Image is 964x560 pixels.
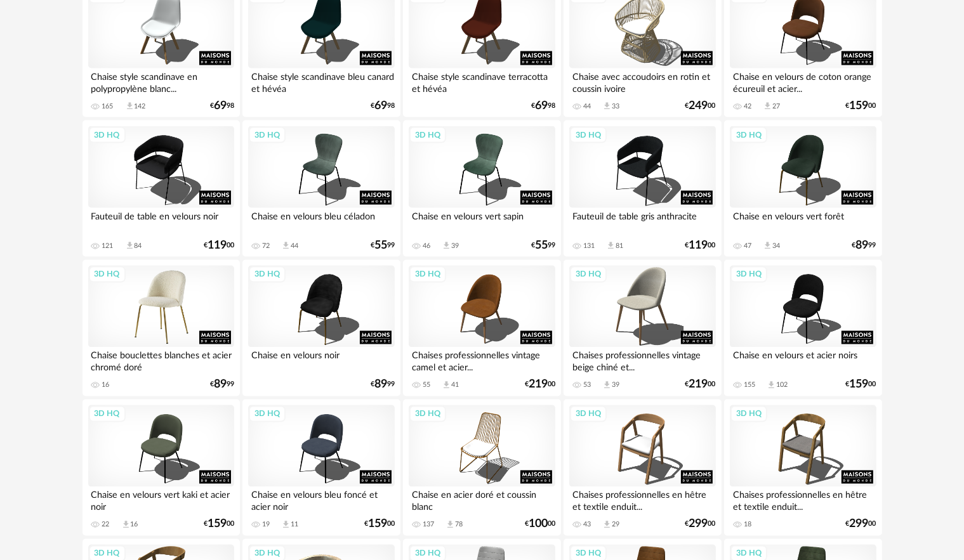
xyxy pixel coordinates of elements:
[535,101,548,110] span: 69
[612,521,619,530] div: 29
[744,242,751,251] div: 47
[564,260,721,397] a: 3D HQ Chaises professionnelles vintage beige chiné et... 53 Download icon 39 €21900
[409,208,555,233] div: Chaise en velours vert sapin
[570,406,607,422] div: 3D HQ
[612,102,619,111] div: 33
[83,120,240,257] a: 3D HQ Fauteuil de table en velours noir 121 Download icon 84 €11900
[730,208,876,233] div: Chaise en velours vert forêt
[850,520,869,529] span: 299
[248,68,394,94] div: Chaise style scandinave bleu canard et hévéa
[730,127,767,143] div: 3D HQ
[423,242,430,251] div: 46
[135,242,142,251] div: 84
[531,241,555,250] div: € 99
[125,101,135,111] span: Download icon
[368,520,387,529] span: 159
[374,101,387,110] span: 69
[685,381,716,389] div: € 00
[409,68,555,94] div: Chaise style scandinave terracotta et hévéa
[262,521,270,530] div: 19
[248,348,394,373] div: Chaise en velours noir
[409,348,555,373] div: Chaises professionnelles vintage camel et acier...
[602,101,612,111] span: Download icon
[281,241,291,251] span: Download icon
[564,120,721,257] a: 3D HQ Fauteuil de table gris anthracite 131 Download icon 81 €11900
[89,406,126,422] div: 3D HQ
[88,208,234,233] div: Fauteuil de table en velours noir
[531,101,555,110] div: € 98
[689,381,708,389] span: 219
[772,242,780,251] div: 34
[689,241,708,250] span: 119
[423,381,430,390] div: 55
[724,120,881,257] a: 3D HQ Chaise en velours vert forêt 47 Download icon 34 €8999
[446,520,455,530] span: Download icon
[535,241,548,250] span: 55
[403,400,560,537] a: 3D HQ Chaise en acier doré et coussin blanc 137 Download icon 78 €10000
[730,68,876,94] div: Chaise en velours de coton orange écureuil et acier...
[744,521,751,530] div: 18
[214,381,227,389] span: 89
[374,241,387,250] span: 55
[570,127,607,143] div: 3D HQ
[525,520,555,529] div: € 00
[409,487,555,512] div: Chaise en acier doré et coussin blanc
[102,102,114,111] div: 165
[776,381,788,390] div: 102
[569,487,715,512] div: Chaises professionnelles en hêtre et textile enduit...
[135,102,146,111] div: 142
[730,348,876,373] div: Chaise en velours et acier noirs
[724,260,881,397] a: 3D HQ Chaise en velours et acier noirs 155 Download icon 102 €15900
[214,101,227,110] span: 69
[249,127,286,143] div: 3D HQ
[529,381,548,389] span: 219
[409,406,446,422] div: 3D HQ
[242,120,400,257] a: 3D HQ Chaise en velours bleu céladon 72 Download icon 44 €5599
[131,521,138,530] div: 16
[569,68,715,94] div: Chaise avec accoudoirs en rotin et coussin ivoire
[612,381,619,390] div: 39
[291,242,298,251] div: 44
[204,241,234,250] div: € 00
[583,381,591,390] div: 53
[371,241,395,250] div: € 99
[242,260,400,397] a: 3D HQ Chaise en velours noir €8999
[744,102,751,111] div: 42
[442,241,451,251] span: Download icon
[583,102,591,111] div: 44
[262,242,270,251] div: 72
[606,241,616,251] span: Download icon
[451,381,459,390] div: 41
[371,101,395,110] div: € 98
[88,487,234,512] div: Chaise en velours vert kaki et acier noir
[210,381,234,389] div: € 99
[583,521,591,530] div: 43
[88,68,234,94] div: Chaise style scandinave en polypropylène blanc...
[850,381,869,389] span: 159
[102,381,110,390] div: 16
[529,520,548,529] span: 100
[249,406,286,422] div: 3D HQ
[730,266,767,283] div: 3D HQ
[846,520,876,529] div: € 00
[525,381,555,389] div: € 00
[730,406,767,422] div: 3D HQ
[208,520,227,529] span: 159
[730,487,876,512] div: Chaises professionnelles en hêtre et textile enduit...
[850,101,869,110] span: 159
[204,520,234,529] div: € 00
[249,266,286,283] div: 3D HQ
[846,101,876,110] div: € 00
[208,241,227,250] span: 119
[846,381,876,389] div: € 00
[374,381,387,389] span: 89
[291,521,298,530] div: 11
[852,241,876,250] div: € 99
[689,101,708,110] span: 249
[125,241,135,251] span: Download icon
[371,381,395,389] div: € 99
[403,260,560,397] a: 3D HQ Chaises professionnelles vintage camel et acier... 55 Download icon 41 €21900
[89,266,126,283] div: 3D HQ
[248,487,394,512] div: Chaise en velours bleu foncé et acier noir
[88,348,234,373] div: Chaise bouclettes blanches et acier chromé doré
